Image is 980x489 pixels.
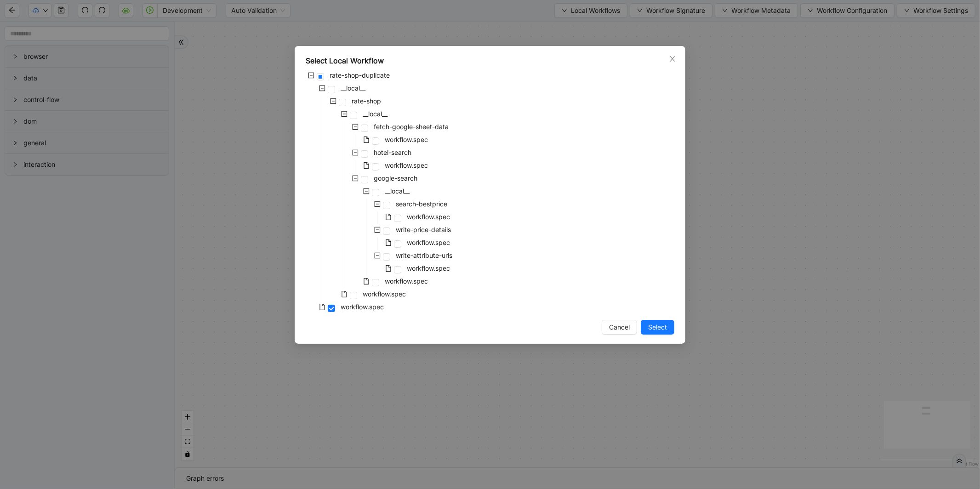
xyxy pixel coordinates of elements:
[341,84,365,92] span: __local__
[363,188,370,194] span: minus-square
[352,175,359,182] span: minus-square
[374,174,417,182] span: google-search
[407,239,450,246] span: workflow.spec
[383,186,411,197] span: __local__
[361,289,408,300] span: workflow.spec
[319,85,325,91] span: minus-square
[341,291,348,297] span: file
[352,149,359,156] span: minus-square
[330,98,336,104] span: minus-square
[350,96,383,107] span: rate-shop
[374,123,449,131] span: fetch-google-sheet-data
[372,121,450,132] span: fetch-google-sheet-data
[394,224,453,235] span: write-price-details
[363,110,387,118] span: __local__
[306,55,674,66] div: Select Local Workflow
[405,263,452,274] span: workflow.spec
[341,303,384,311] span: workflow.spec
[385,161,428,169] span: workflow.spec
[648,322,667,332] span: Select
[407,213,450,221] span: workflow.spec
[361,108,389,119] span: __local__
[372,147,413,158] span: hotel-search
[385,277,428,285] span: workflow.spec
[319,304,325,310] span: file
[396,200,447,208] span: search-bestprice
[405,211,452,222] span: workflow.spec
[385,214,392,220] span: file
[363,278,370,284] span: file
[385,265,392,272] span: file
[374,148,411,156] span: hotel-search
[341,111,348,117] span: minus-square
[363,290,406,298] span: workflow.spec
[385,187,410,195] span: __local__
[339,83,367,94] span: __local__
[363,136,370,143] span: file
[383,160,430,171] span: workflow.spec
[407,264,450,272] span: workflow.spec
[405,237,452,248] span: workflow.spec
[374,252,381,259] span: minus-square
[396,226,451,233] span: write-price-details
[667,54,678,64] button: Close
[385,136,428,143] span: workflow.spec
[374,201,381,207] span: minus-square
[394,250,454,261] span: write-attribute-urls
[394,199,449,210] span: search-bestprice
[372,173,419,184] span: google-search
[308,72,314,79] span: minus-square
[669,55,676,63] span: close
[396,251,452,259] span: write-attribute-urls
[383,134,430,145] span: workflow.spec
[374,227,381,233] span: minus-square
[330,71,390,79] span: rate-shop-duplicate
[328,70,392,81] span: rate-shop-duplicate
[383,276,430,287] span: workflow.spec
[609,322,630,332] span: Cancel
[363,162,370,169] span: file
[641,320,674,335] button: Select
[602,320,637,335] button: Cancel
[352,124,359,130] span: minus-square
[352,97,381,105] span: rate-shop
[339,301,386,313] span: workflow.spec
[385,239,392,246] span: file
